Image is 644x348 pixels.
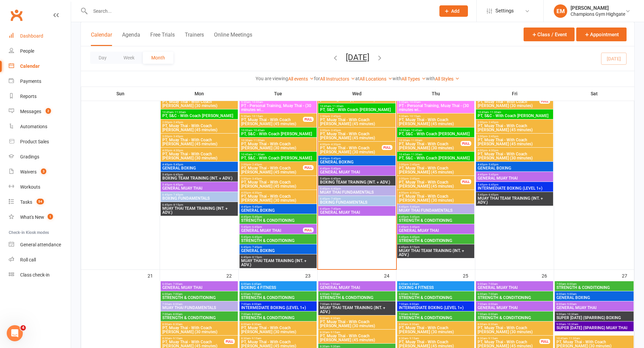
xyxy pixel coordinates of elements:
[398,156,473,160] span: PT, S&C - With Coach [PERSON_NAME]
[305,270,317,281] div: 23
[477,303,552,306] span: 7:00am
[542,270,554,281] div: 26
[461,179,471,184] div: FULL
[477,100,540,108] span: PT, Muay Thai - With Coach [PERSON_NAME] (30 minutes)
[398,296,473,300] span: STRENGTH & CONDITIONING
[8,7,25,23] a: Clubworx
[330,197,341,200] span: - 7:45pm
[571,5,625,11] div: [PERSON_NAME]
[7,325,23,341] iframe: Intercom live chat
[398,132,473,136] span: PT, S&C - With Coach [PERSON_NAME]
[409,226,420,229] span: - 6:45pm
[439,5,468,17] button: Add
[20,184,40,190] div: Workouts
[20,169,37,175] div: Waivers
[477,193,552,196] span: 5:45pm
[477,283,552,286] span: 6:00am
[241,226,303,229] span: 5:45pm
[329,303,340,306] span: - 8:00am
[20,63,40,69] div: Calendar
[20,48,34,54] div: People
[172,203,183,206] span: - 8:15pm
[251,101,263,104] span: - 10:00am
[398,283,473,286] span: 6:00am
[398,229,473,233] span: GENERAL MUAY THAI
[398,208,473,212] span: MUAY THAI FUNDAMENTALS
[241,205,315,208] span: 4:45pm
[355,76,360,81] strong: at
[143,52,173,64] button: Month
[477,296,552,300] span: STRENGTH & CONDITIONING
[320,132,394,140] span: PT, Muay Thai - With Coach [PERSON_NAME] (45 minutes)
[9,44,71,59] a: People
[320,94,394,102] span: PT, Muay Thai - With Coach [PERSON_NAME] (30 minutes)
[330,207,341,210] span: - 7:45pm
[9,267,71,283] a: Class kiosk mode
[241,118,303,126] span: PT, Muay Thai - With Coach [PERSON_NAME] (45 minutes)
[90,52,115,64] button: Day
[9,237,71,252] a: General attendance kiosk mode
[477,114,552,118] span: PT, S&C - With Coach [PERSON_NAME]
[162,293,236,296] span: 6:00am
[20,79,41,84] div: Payments
[330,187,341,190] span: - 6:45pm
[48,214,53,219] span: 1
[320,303,394,306] span: 7:00am
[251,205,262,208] span: - 5:45pm
[477,135,552,138] span: 3:00pm
[398,163,473,166] span: 2:00pm
[487,135,498,138] span: - 3:45pm
[398,226,473,229] span: 5:45pm
[320,180,394,184] span: BOXING TEAM TRAINING (INT. + ADV.)
[320,129,394,132] span: 3:00pm
[251,215,262,218] span: - 5:45pm
[172,303,182,306] span: - 8:00am
[9,74,71,89] a: Payments
[115,52,143,64] button: Week
[408,293,419,296] span: - 7:00am
[571,11,625,17] div: Champions Gym Highgate
[241,296,315,300] span: STRENGTH & CONDITIONING
[539,99,550,104] div: FULL
[314,76,320,81] strong: for
[398,139,461,142] span: 10:30am
[556,283,632,286] span: 7:00am
[173,111,186,114] span: - 11:30am
[162,283,236,286] span: 6:00am
[241,115,303,118] span: 9:30am
[88,6,431,16] input: Search...
[41,168,46,174] span: 3
[150,32,175,46] button: Free Trials
[241,256,315,259] span: 6:45pm
[398,153,473,156] span: 10:45am
[396,87,475,101] th: Thu
[318,87,396,101] th: Wed
[252,139,265,142] span: - 11:00am
[475,87,554,101] th: Fri
[162,121,236,124] span: 2:00pm
[9,164,71,180] a: Waivers 3
[320,296,394,300] span: STRENGTH & CONDITIONING
[398,115,473,118] span: 9:30am
[477,152,552,160] span: PT, Muay Thai - With Coach [PERSON_NAME] (30 minutes)
[162,296,236,300] span: STRENGTH & CONDITIONING
[162,186,236,190] span: GENERAL MUAY THAI
[398,191,473,194] span: 4:00pm
[162,176,236,180] span: BOXING TEAM TRAINING (INT. + ADV.)
[162,303,236,306] span: 7:00am
[9,134,71,149] a: Product Sales
[241,286,315,290] span: BOXING 4 FITNESS
[320,293,394,296] span: 6:00am
[9,180,71,195] a: Workouts
[9,210,71,225] a: What's New1
[251,293,261,296] span: - 7:00am
[162,173,236,176] span: 5:45pm
[162,193,236,196] span: 6:45pm
[241,259,315,267] span: MUAY THAI TEAM TRAINING (INT. + ADV.)
[487,283,498,286] span: - 7:00am
[20,199,32,205] div: Tasks
[20,94,37,99] div: Reports
[251,115,263,118] span: - 10:15am
[241,177,315,180] span: 3:00pm
[331,105,343,108] span: - 11:30am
